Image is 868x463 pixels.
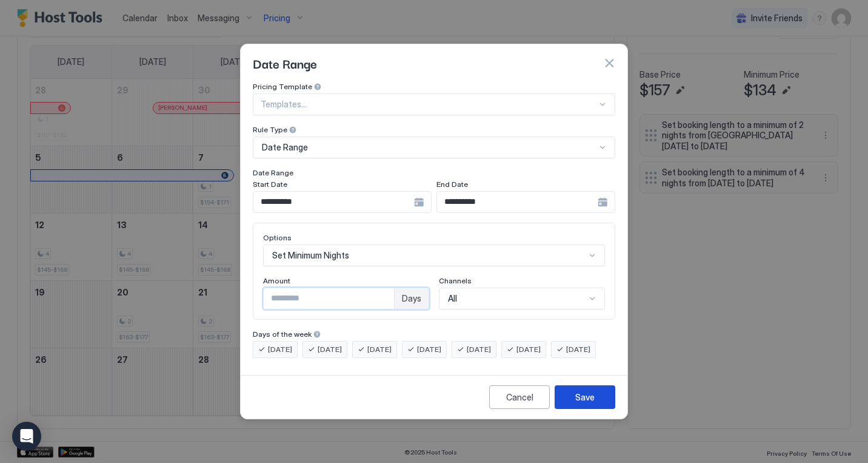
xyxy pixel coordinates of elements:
span: Start Date [253,180,287,189]
span: Days of the week [253,330,312,339]
span: [DATE] [318,344,342,355]
span: [DATE] [467,344,491,355]
span: [DATE] [566,344,590,355]
span: Rule Type [253,125,287,134]
span: Set Minimum Nights [272,250,349,261]
span: Options [263,233,292,242]
button: Cancel [489,385,550,409]
span: [DATE] [516,344,541,355]
button: Save [555,385,615,409]
input: Input Field [437,192,598,212]
div: Cancel [506,391,533,404]
div: Open Intercom Messenger [12,422,41,451]
span: Amount [263,276,290,285]
span: [DATE] [367,344,392,355]
span: Channels [439,276,472,285]
span: Date Range [253,54,317,72]
span: All [448,293,457,304]
span: Pricing Template [253,82,312,91]
span: [DATE] [268,344,292,355]
span: Date Range [253,168,293,177]
input: Input Field [264,288,394,309]
div: Save [575,391,595,404]
input: Input Field [253,192,414,212]
span: Date Range [262,142,308,153]
span: Days [402,293,421,304]
span: [DATE] [417,344,441,355]
span: End Date [436,180,468,189]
